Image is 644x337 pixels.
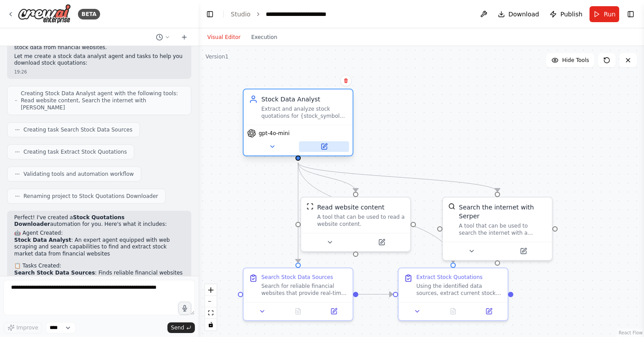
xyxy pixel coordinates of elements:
[14,214,184,228] p: Perfect! I've created a automation for you. Here's what it includes:
[318,306,349,317] button: Open in side panel
[416,274,483,281] div: Extract Stock Quotations
[498,246,548,256] button: Open in side panel
[317,213,405,228] div: A tool that can be used to read a website content.
[306,203,314,210] img: ScrapeWebsiteTool
[546,6,586,22] button: Publish
[205,307,217,319] button: fit view
[204,8,216,20] button: Hide left sidebar
[261,105,347,120] div: Extract and analyze stock quotations for {stock_symbols} by searching financial websites and scra...
[619,330,643,335] a: React Flow attribution
[294,163,502,192] g: Edge from 9f96ca1d-f7cb-4028-b7f7-c192a9f2d891 to 51f7ae02-e813-4197-b382-90d7a0b0c326
[205,284,217,330] div: React Flow controls
[340,75,352,86] button: Delete node
[590,6,619,22] button: Run
[14,214,124,228] strong: Stock Quotations Downloader
[560,10,582,19] span: Publish
[416,283,502,297] div: Using the identified data sources, extract current stock quotations for {stock_symbols}. Scrape t...
[23,126,132,133] span: Creating task Search Stock Data Sources
[205,296,217,307] button: zoom out
[243,267,353,321] div: Search Stock Data SourcesSearch for reliable financial websites that provide real-time stock quot...
[23,170,134,178] span: Validating tools and automation workflow
[459,203,547,221] div: Search the internet with Serper
[178,302,191,315] button: Click to speak your automation idea
[299,141,349,152] button: Open in side panel
[14,230,184,237] h2: 🤖 Agent Created:
[21,90,184,111] span: Creating Stock Data Analyst agent with the following tools: Read website content, Search the inte...
[473,306,504,317] button: Open in side panel
[508,10,539,19] span: Download
[604,10,616,19] span: Run
[442,197,553,261] div: SerperDevToolSearch the internet with SerperA tool that can be used to search the internet with a...
[202,32,246,43] button: Visual Editor
[246,32,283,43] button: Execution
[78,9,100,19] div: BETA
[294,163,303,263] g: Edge from 9f96ca1d-f7cb-4028-b7f7-c192a9f2d891 to 4fa5aaeb-d0a9-42e0-8c6c-cc1cd8d4462e
[23,193,158,200] span: Renaming project to Stock Quotations Downloader
[398,267,508,321] div: Extract Stock QuotationsUsing the identified data sources, extract current stock quotations for {...
[546,53,594,67] button: Hide Tools
[205,319,217,330] button: toggle interactivity
[177,32,191,43] button: Start a new chat
[300,197,411,252] div: ScrapeWebsiteToolRead website contentA tool that can be used to read a website content.
[294,163,458,263] g: Edge from 9f96ca1d-f7cb-4028-b7f7-c192a9f2d891 to 0736e98b-211a-484f-aed8-104c62649975
[14,237,184,258] li: : An expert agent equipped with web scraping and search capabilities to find and extract stock ma...
[23,148,127,155] span: Creating task Extract Stock Quotations
[4,322,42,333] button: Improve
[14,53,184,67] p: Let me create a stock data analyst agent and tasks to help you download stock quotations:
[259,130,290,137] span: gpt-4o-mini
[16,324,38,331] span: Improve
[231,11,251,18] a: Studio
[625,8,637,20] button: Show right sidebar
[562,57,589,64] span: Hide Tools
[494,6,543,22] button: Download
[294,163,360,192] g: Edge from 9f96ca1d-f7cb-4028-b7f7-c192a9f2d891 to 44d0669e-ec29-4440-a3c3-980f0d0c15a7
[14,270,184,283] li: : Finds reliable financial websites (like Yahoo Finance, Google Finance)
[243,90,353,158] div: Stock Data AnalystExtract and analyze stock quotations for {stock_symbols} by searching financial...
[435,306,472,317] button: No output available
[459,222,547,236] div: A tool that can be used to search the internet with a search_query. Supports different search typ...
[231,10,353,19] nav: breadcrumb
[18,4,71,24] img: Logo
[152,32,174,43] button: Switch to previous chat
[14,69,184,75] div: 19:26
[14,263,184,270] h2: 📋 Tasks Created:
[14,270,95,276] strong: Search Stock Data Sources
[317,203,384,212] div: Read website content
[14,237,71,243] strong: Stock Data Analyst
[261,283,347,297] div: Search for reliable financial websites that provide real-time stock quotations for {stock_symbols...
[171,324,184,331] span: Send
[206,53,229,60] div: Version 1
[261,95,347,104] div: Stock Data Analyst
[358,290,393,299] g: Edge from 4fa5aaeb-d0a9-42e0-8c6c-cc1cd8d4462e to 0736e98b-211a-484f-aed8-104c62649975
[261,274,333,281] div: Search Stock Data Sources
[448,203,455,210] img: SerperDevTool
[167,322,195,333] button: Send
[205,284,217,296] button: zoom in
[279,306,317,317] button: No output available
[357,237,407,248] button: Open in side panel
